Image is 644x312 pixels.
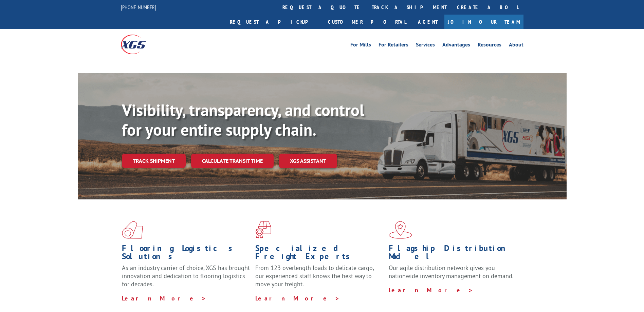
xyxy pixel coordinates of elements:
[478,42,501,50] a: Resources
[411,15,444,29] a: Agent
[255,264,384,294] p: From 123 overlength loads to delicate cargo, our experienced staff knows the best way to move you...
[122,294,206,302] a: Learn More >
[122,99,364,140] b: Visibility, transparency, and control for your entire supply chain.
[122,154,186,168] a: Track shipment
[279,154,337,168] a: XGS ASSISTANT
[389,244,517,264] h1: Flagship Distribution Model
[350,42,371,50] a: For Mills
[389,264,514,280] span: Our agile distribution network gives you nationwide inventory management on demand.
[122,221,143,239] img: xgs-icon-total-supply-chain-intelligence-red
[416,42,435,50] a: Services
[389,286,473,294] a: Learn More >
[442,42,470,50] a: Advantages
[323,15,411,29] a: Customer Portal
[255,244,384,264] h1: Specialized Freight Experts
[121,4,156,11] a: [PHONE_NUMBER]
[122,244,250,264] h1: Flooring Logistics Solutions
[444,15,523,29] a: Join Our Team
[191,154,274,168] a: Calculate transit time
[255,294,340,302] a: Learn More >
[225,15,323,29] a: Request a pickup
[509,42,523,50] a: About
[255,221,271,239] img: xgs-icon-focused-on-flooring-red
[379,42,408,50] a: For Retailers
[389,221,412,239] img: xgs-icon-flagship-distribution-model-red
[122,264,250,288] span: As an industry carrier of choice, XGS has brought innovation and dedication to flooring logistics...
